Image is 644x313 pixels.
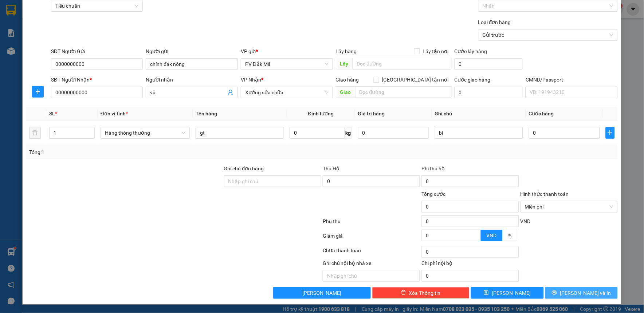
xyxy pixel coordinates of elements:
[224,175,321,187] input: Ghi chú đơn hàng
[521,191,569,197] label: Hình thức thanh toán
[228,90,233,95] span: user-add
[323,270,420,282] input: Nhập ghi chú
[455,48,487,54] label: Cước lấy hàng
[487,233,497,238] span: VND
[484,290,489,296] span: save
[358,111,385,116] span: Giá trị hàng
[245,87,329,98] span: Xưởng sửa chữa
[55,0,139,11] span: Tiêu chuẩn
[483,29,613,40] span: Gửi trước
[420,47,452,55] span: Lấy tận nơi
[508,233,512,238] span: %
[455,87,523,98] input: Cước giao hàng
[478,19,511,25] label: Loại đơn hàng
[32,86,44,98] button: plus
[303,289,342,297] span: [PERSON_NAME]
[421,191,445,197] span: Tổng cước
[323,166,339,171] span: Thu Hộ
[245,59,329,70] span: PV Đắk Mil
[196,111,217,116] span: Tên hàng
[355,86,452,98] input: Dọc đường
[421,165,519,175] div: Phí thu hộ
[56,51,67,61] span: Nơi nhận:
[146,76,238,84] div: Người nhận
[526,76,618,84] div: CMND/Passport
[336,48,357,54] span: Lấy hàng
[372,287,470,299] button: deleteXóa Thông tin
[25,51,43,55] span: PV Đắk Mil
[552,290,557,296] span: printer
[32,89,43,95] span: plus
[421,259,519,270] div: Chi phí nội bộ
[7,51,15,61] span: Nơi gửi:
[72,27,103,33] span: DM10250338
[49,111,55,116] span: SL
[336,86,355,98] span: Giao
[322,217,421,230] div: Phụ thu
[455,58,523,70] input: Cước lấy hàng
[241,77,261,83] span: VP Nhận
[521,218,531,224] span: VND
[492,289,531,297] span: [PERSON_NAME]
[29,127,41,139] button: delete
[336,58,353,70] span: Lấy
[606,127,615,139] button: plus
[308,111,334,116] span: Định lượng
[529,111,554,116] span: Cước hàng
[560,289,611,297] span: [PERSON_NAME] và In
[196,127,284,139] input: VD: Bàn, Ghế
[606,130,614,136] span: plus
[224,166,264,171] label: Ghi chú đơn hàng
[353,58,452,70] input: Dọc đường
[409,289,441,297] span: Xóa Thông tin
[69,33,103,38] span: 16:29:19 [DATE]
[7,16,17,35] img: logo
[455,77,491,83] label: Cước giao hàng
[336,77,359,83] span: Giao hàng
[435,127,523,139] input: Ghi Chú
[241,47,333,55] div: VP gửi
[51,76,143,84] div: SĐT Người Nhận
[105,127,185,138] span: Hàng thông thường
[273,287,370,299] button: [PERSON_NAME]
[146,47,238,55] div: Người gửi
[345,127,352,139] span: kg
[323,259,420,270] div: Ghi chú nội bộ nhà xe
[358,127,429,139] input: 0
[322,246,421,259] div: Chưa thanh toán
[322,232,421,245] div: Giảm giá
[401,290,406,296] span: delete
[25,44,85,49] strong: BIÊN NHẬN GỬI HÀNG HOÁ
[545,287,618,299] button: printer[PERSON_NAME] và In
[101,111,128,116] span: Đơn vị tính
[432,107,526,121] th: Ghi chú
[471,287,544,299] button: save[PERSON_NAME]
[29,148,249,156] div: Tổng: 1
[19,12,59,39] strong: CÔNG TY TNHH [GEOGRAPHIC_DATA] 214 QL13 - P.26 - Q.BÌNH THẠNH - TP HCM 1900888606
[51,47,143,55] div: SĐT Người Gửi
[525,201,613,212] span: Miễn phí
[379,76,452,84] span: [GEOGRAPHIC_DATA] tận nơi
